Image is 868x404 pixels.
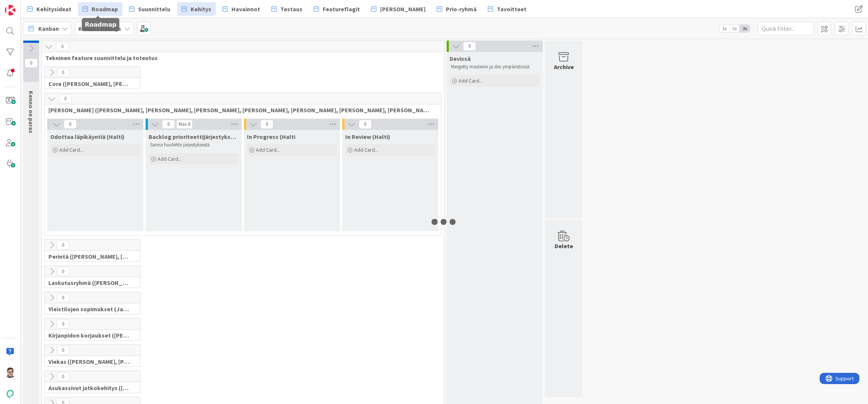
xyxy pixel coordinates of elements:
span: Add Card... [59,146,83,153]
span: Yleistilojen sopimukset (Jaakko, VilleP, TommiL, Simo) [48,305,131,313]
span: Laskutusryhmä (Antti, Keijo) [48,279,131,286]
span: Tavoitteet [497,5,527,14]
img: SM [5,368,15,378]
span: Add Card... [256,146,280,153]
h5: Roadmap [85,21,116,28]
span: Halti (Sebastian, VilleH, Riikka, Antti, MikkoV, PetriH, PetriM) [48,106,432,114]
a: Suunnittelu [125,2,175,16]
a: Kehitys [177,2,216,16]
span: 0 [57,346,69,355]
p: Mergetty masteriin ja dev ympäristössä [451,64,538,70]
span: Viekas (Samuli, Saara, Mika, Pirjo, Keijo, TommiHä, Rasmus) [48,358,131,365]
p: Sanna huolehtii järjestyksestä [150,142,237,148]
div: Max 8 [179,122,190,126]
div: Delete [555,241,573,250]
span: Perintä (Jaakko, PetriH, MikkoV, Pasi) [48,253,131,260]
span: In Review (Halti) [345,133,390,140]
span: Featureflagit [323,5,360,14]
span: 0 [463,42,476,51]
span: 0 [260,120,273,129]
b: Kenno - Kehitys [78,25,121,32]
span: Kenno on paras [27,91,35,133]
a: Tavoitteet [483,2,531,16]
img: avatar [5,389,15,399]
span: Devissä [450,55,471,62]
span: 0 [57,267,69,276]
a: Roadmap [78,2,122,16]
span: Kanban [38,24,59,33]
span: 2x [730,25,740,32]
span: Support [16,1,34,10]
span: 0 [59,94,72,103]
span: 0 [64,120,77,129]
input: Quick Filter... [758,22,814,35]
span: Backlog prioriteettijärjestyksessä (Halti) [149,133,239,140]
span: Testaus [280,5,302,14]
a: Testaus [267,2,307,16]
span: 0 [57,320,69,329]
div: Archive [554,62,574,71]
span: 0 [57,241,69,250]
span: 0 [57,372,69,381]
span: Suunnittelu [138,5,170,14]
span: Kirjanpidon korjaukset (Jussi, JaakkoHä) [48,332,131,339]
span: Add Card... [459,77,483,84]
span: Add Card... [158,155,182,162]
span: Kehitysideat [36,5,71,14]
span: Core (Pasi, Jussi, JaakkoHä, Jyri, Leo, MikkoK, Väinö, MattiH) [48,80,131,87]
a: Prio-ryhmä [432,2,481,16]
span: 0 [162,120,175,129]
span: 0 [57,68,69,77]
a: Havainnot [218,2,265,16]
a: Kehitysideat [23,2,76,16]
span: 0 [56,42,69,51]
span: 0 [57,293,69,302]
span: 1x [719,25,730,32]
span: In Progress (Halti [247,133,295,140]
span: Asukassivut jatkokehitys (Rasmus, TommiH, Bella) [48,384,131,392]
img: Visit kanbanzone.com [5,5,15,15]
span: 0 [359,120,372,129]
span: Tekninen feature suunnittelu ja toteutus [45,54,435,62]
a: Featureflagit [309,2,364,16]
span: Prio-ryhmä [446,5,477,14]
span: Add Card... [354,146,378,153]
span: Kehitys [191,5,211,14]
span: [PERSON_NAME] [380,5,426,14]
span: 3x [740,25,750,32]
span: Odottaa läpikäyntiä (Halti) [50,133,125,140]
a: [PERSON_NAME] [367,2,430,16]
span: Havainnot [232,5,260,14]
span: 0 [25,59,38,68]
span: Roadmap [92,5,118,14]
